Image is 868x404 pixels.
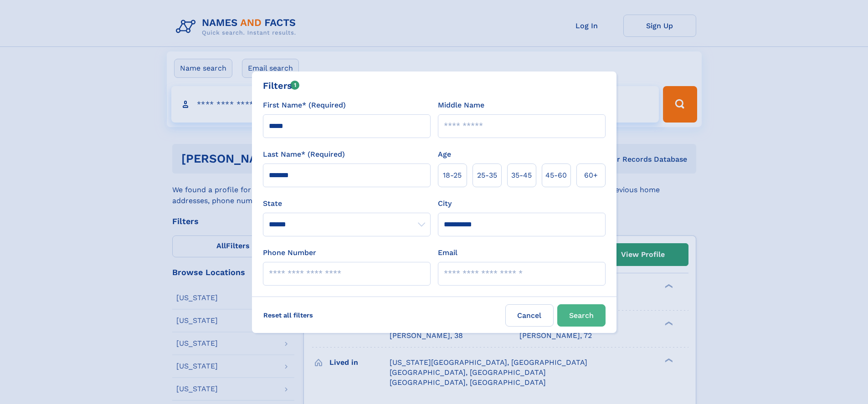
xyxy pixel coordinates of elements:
span: 35‑45 [511,170,532,181]
label: Age [438,149,451,160]
span: 18‑25 [443,170,462,181]
label: First Name* (Required) [263,100,346,111]
label: City [438,198,452,209]
button: Search [557,304,606,327]
label: Reset all filters [257,304,319,326]
label: State [263,198,431,209]
span: 45‑60 [545,170,567,181]
span: 60+ [584,170,598,181]
label: Last Name* (Required) [263,149,345,160]
span: 25‑35 [477,170,497,181]
label: Phone Number [263,247,316,258]
div: Filters [263,79,300,92]
label: Email [438,247,457,258]
label: Cancel [505,304,554,327]
label: Middle Name [438,100,484,111]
